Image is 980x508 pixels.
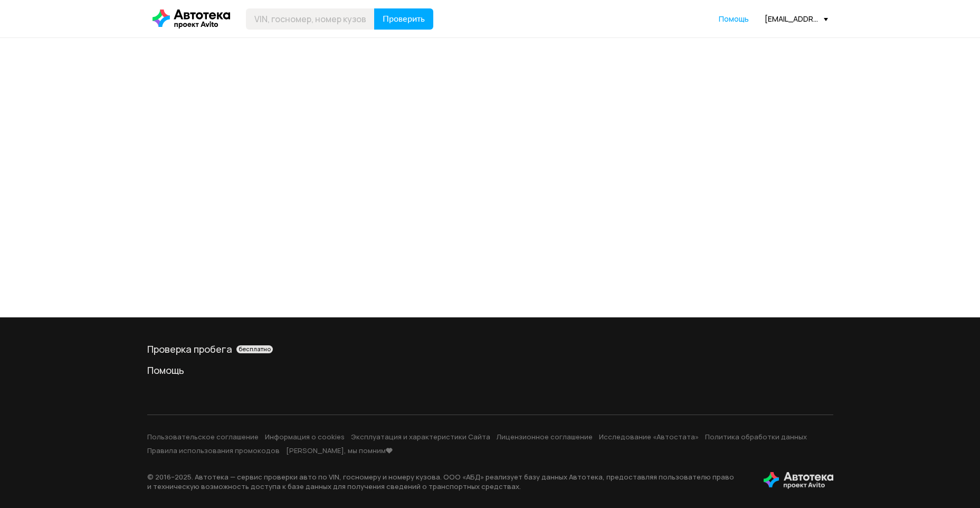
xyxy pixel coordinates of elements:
div: Проверка пробега [147,343,833,355]
a: Проверка пробегабесплатно [147,343,833,355]
a: Помощь [719,14,749,24]
a: [PERSON_NAME], мы помним [286,446,393,455]
a: Информация о cookies [265,432,345,441]
a: Политика обработки данных [705,432,807,441]
a: Эксплуатация и характеристики Сайта [351,432,490,441]
span: Помощь [719,14,749,24]
span: Проверить [383,15,425,23]
a: Исследование «Автостата» [599,432,699,441]
p: © 2016– 2025 . Автотека — сервис проверки авто по VIN, госномеру и номеру кузова. ООО «АБД» реали... [147,472,747,491]
img: tWS6KzJlK1XUpy65r7uaHVIs4JI6Dha8Nraz9T2hA03BhoCc4MtbvZCxBLwJIh+mQSIAkLBJpqMoKVdP8sONaFJLCz6I0+pu7... [764,472,833,489]
input: VIN, госномер, номер кузова [246,8,375,30]
span: бесплатно [239,345,271,353]
a: Правила использования промокодов [147,446,280,455]
a: Пользовательское соглашение [147,432,259,441]
a: Помощь [147,364,833,377]
button: Проверить [374,8,433,30]
a: Лицензионное соглашение [497,432,593,441]
div: [EMAIL_ADDRESS][DOMAIN_NAME] [765,14,828,24]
